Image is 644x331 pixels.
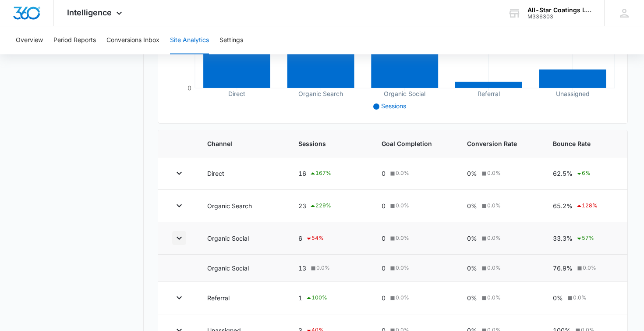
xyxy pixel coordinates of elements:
[389,264,409,272] div: 0.0 %
[381,102,406,110] span: Sessions
[197,282,288,314] td: Referral
[382,293,446,303] div: 0
[382,234,446,243] div: 0
[553,293,614,303] div: 0%
[576,264,596,272] div: 0.0 %
[566,294,587,302] div: 0.0 %
[219,26,243,54] button: Settings
[106,26,159,54] button: Conversions Inbox
[553,139,614,148] span: Bounce Rate
[172,291,186,305] button: Toggle Row Expanded
[553,201,614,211] div: 65.2%
[553,233,614,244] div: 33.3%
[478,90,500,97] tspan: Referral
[467,139,531,148] span: Conversion Rate
[197,222,288,255] td: Organic Social
[467,263,531,273] div: 0%
[382,201,446,210] div: 0
[67,8,112,17] span: Intelligence
[467,234,531,243] div: 0%
[207,139,277,148] span: Channel
[467,201,531,210] div: 0%
[197,190,288,222] td: Organic Search
[384,90,425,98] tspan: Organic Social
[172,199,186,213] button: Toggle Row Expanded
[305,293,327,303] div: 100 %
[298,233,361,244] div: 6
[556,90,590,98] tspan: Unassigned
[309,264,330,272] div: 0.0 %
[298,139,361,148] span: Sessions
[480,234,501,242] div: 0.0 %
[480,294,501,302] div: 0.0 %
[228,90,245,97] tspan: Direct
[480,169,501,177] div: 0.0 %
[382,139,446,148] span: Goal Completion
[188,84,191,92] tspan: 0
[576,168,591,179] div: 6 %
[389,234,409,242] div: 0.0 %
[389,294,409,302] div: 0.0 %
[53,26,96,54] button: Period Reports
[527,14,591,20] div: account id
[480,202,501,210] div: 0.0 %
[576,201,598,211] div: 128 %
[16,26,43,54] button: Overview
[576,233,594,244] div: 57 %
[305,233,324,244] div: 54 %
[467,169,531,178] div: 0%
[170,26,209,54] button: Site Analytics
[309,201,331,211] div: 229 %
[527,7,591,14] div: account name
[309,168,331,179] div: 167 %
[172,231,186,245] button: Toggle Row Expanded
[480,264,501,272] div: 0.0 %
[298,90,343,98] tspan: Organic Search
[553,168,614,179] div: 62.5%
[382,169,446,178] div: 0
[197,255,288,282] td: Organic Social
[467,293,531,303] div: 0%
[389,202,409,210] div: 0.0 %
[389,169,409,177] div: 0.0 %
[298,263,361,273] div: 13
[172,166,186,180] button: Toggle Row Expanded
[382,263,446,273] div: 0
[298,293,361,303] div: 1
[553,263,614,273] div: 76.9%
[188,47,191,54] tspan: 6
[298,168,361,179] div: 16
[197,157,288,190] td: Direct
[298,201,361,211] div: 23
